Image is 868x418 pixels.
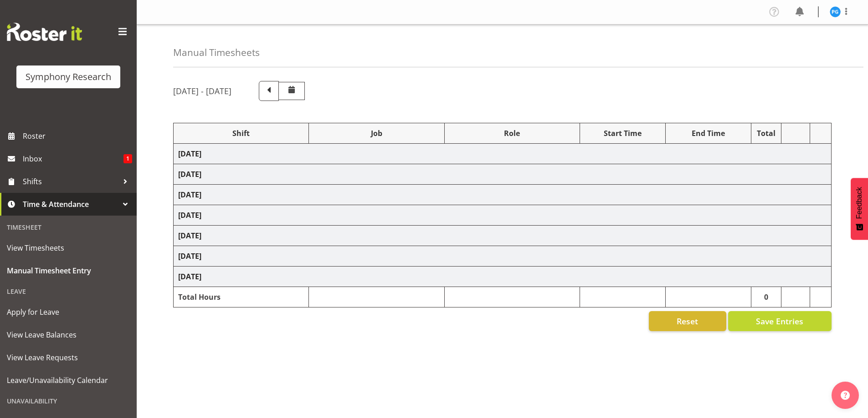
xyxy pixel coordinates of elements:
a: Apply for Leave [2,301,134,323]
div: Start Time [585,128,661,139]
a: View Leave Requests [2,346,134,369]
a: View Timesheets [2,237,134,259]
div: End Time [670,128,746,139]
div: Symphony Research [26,70,111,84]
span: Shifts [23,175,118,188]
button: Feedback - Show survey [851,178,868,240]
img: Rosterit website logo [7,23,82,41]
span: 1 [123,154,132,163]
span: Inbox [23,152,123,166]
td: [DATE] [174,246,832,267]
span: Time & Attendance [23,197,118,211]
div: Timesheet [2,218,134,237]
a: Manual Timesheet Entry [2,259,134,282]
td: [DATE] [174,205,832,226]
td: [DATE] [174,185,832,205]
span: Manual Timesheet Entry [7,264,130,277]
span: Save Entries [756,315,803,327]
td: 0 [751,287,781,307]
div: Role [449,128,575,139]
div: Shift [178,128,304,139]
a: Leave/Unavailability Calendar [2,369,134,392]
span: Feedback [855,187,863,219]
span: View Leave Requests [7,351,130,364]
h4: Manual Timesheets [173,47,260,58]
span: Roster [23,129,132,143]
div: Leave [2,282,134,301]
span: Reset [677,315,698,327]
td: [DATE] [174,226,832,246]
td: [DATE] [174,164,832,185]
img: help-xxl-2.png [841,391,850,400]
td: [DATE] [174,267,832,287]
div: Total [756,128,777,139]
td: [DATE] [174,144,832,164]
div: Unavailability [2,392,134,410]
td: Total Hours [174,287,309,307]
a: View Leave Balances [2,323,134,346]
div: Job [313,128,439,139]
span: Leave/Unavailability Calendar [7,373,130,387]
button: Save Entries [728,311,832,331]
span: Apply for Leave [7,305,130,319]
h5: [DATE] - [DATE] [173,86,231,96]
img: patricia-gilmour9541.jpg [830,6,841,17]
span: View Leave Balances [7,328,130,342]
span: View Timesheets [7,241,130,255]
button: Reset [649,311,726,331]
